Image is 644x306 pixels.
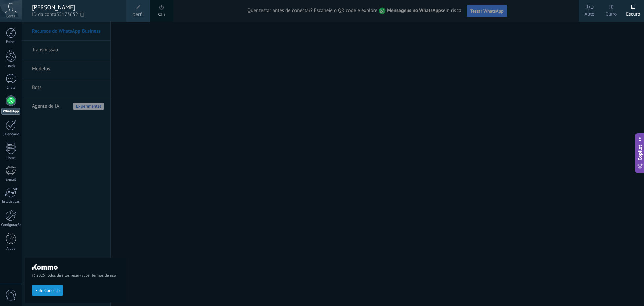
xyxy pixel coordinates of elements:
span: Copilot [637,145,643,160]
div: Estatísticas [1,200,21,204]
a: sair [158,11,166,18]
div: WhatsApp [1,108,20,115]
div: Listas [1,156,21,160]
span: © 2025 Todos direitos reservados | [32,273,120,278]
span: 35173652 [56,11,84,18]
div: Claro [606,4,617,22]
div: Auto [585,4,595,22]
div: E-mail [1,178,21,182]
div: Leads [1,64,21,69]
div: Painel [1,40,21,44]
div: Configurações [1,223,21,227]
div: Escuro [626,4,640,22]
button: Fale Conosco [32,285,63,296]
div: [PERSON_NAME] [32,4,120,11]
span: ID da conta [32,11,120,18]
span: perfil [132,11,144,18]
span: Conta [6,14,15,19]
div: Ajuda [1,247,21,251]
a: Termos de uso [91,273,116,278]
div: Calendário [1,132,21,137]
a: Fale Conosco [32,288,63,293]
div: Chats [1,86,21,90]
span: Fale Conosco [35,288,60,293]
